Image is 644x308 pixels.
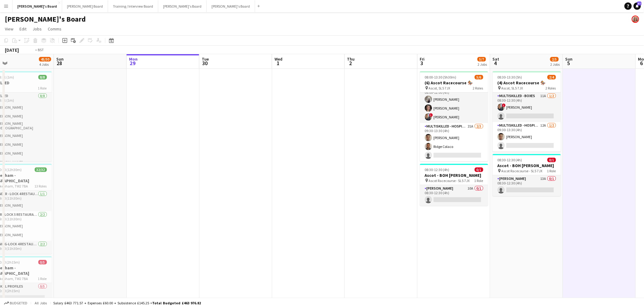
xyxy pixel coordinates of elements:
a: 57 [634,2,641,10]
button: [PERSON_NAME]'s Board [207,0,255,12]
h1: [PERSON_NAME]'s Board [5,15,86,24]
button: Budgeted [3,300,28,306]
span: View [5,26,13,32]
a: Edit [17,25,29,33]
span: Budgeted [10,301,27,305]
span: Edit [19,26,26,32]
span: 57 [637,2,642,5]
span: All jobs [33,301,48,305]
a: Jobs [30,25,44,33]
a: View [2,25,16,33]
div: Salary £463 771.57 + Expenses £60.00 + Subsistence £145.25 = [53,301,201,305]
a: Comms [45,25,64,33]
app-user-avatar: Caitlin Simpson-Hodson [632,16,639,23]
button: [PERSON_NAME] Board [62,0,108,12]
span: Comms [48,26,61,32]
div: [DATE] [5,47,19,53]
span: Total Budgeted £463 976.82 [152,301,201,305]
button: Training / Interview Board [108,0,158,12]
button: [PERSON_NAME]'s Board [158,0,207,12]
button: [PERSON_NAME]'s Board [12,0,62,12]
div: BST [38,47,44,52]
span: Jobs [33,26,42,32]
